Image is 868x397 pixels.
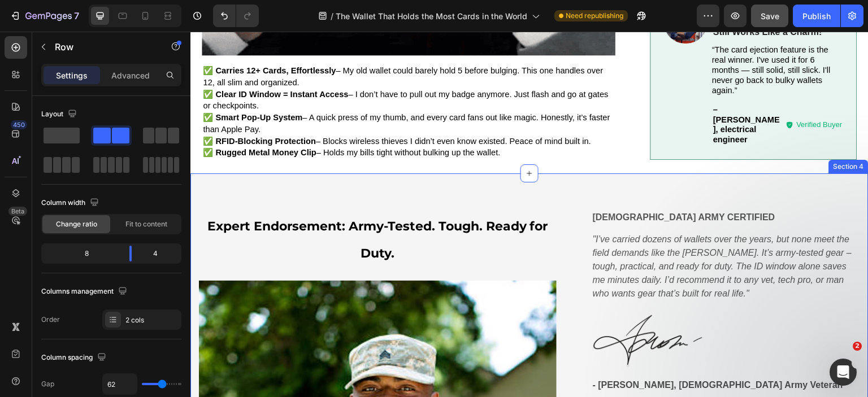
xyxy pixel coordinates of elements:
[8,207,27,216] div: Beta
[41,195,101,211] div: Column width
[853,342,862,351] span: 2
[11,120,27,129] div: 450
[17,187,358,229] strong: Expert Endorsement: Army-Tested. Tough. Ready for Duty.
[213,5,259,27] div: Undo/Redo
[56,219,97,229] span: Change ratio
[566,11,623,21] span: Need republishing
[401,283,514,338] img: gempages_520056685713163298-75f65c1e-46a8-4c4b-ab4e-2367cb7b318d.png
[402,203,662,267] i: "I’ve carried dozens of wallets over the years, but none meet the field demands like the [PERSON_...
[103,374,137,394] input: Auto
[641,130,676,140] div: Section 4
[125,315,179,325] div: 2 cols
[802,10,831,22] div: Publish
[44,246,120,261] div: 8
[125,219,167,229] span: Fit to content
[41,315,60,325] div: Order
[41,379,54,389] div: Gap
[830,359,857,386] iframe: Intercom live chat
[5,5,84,27] button: 7
[761,11,779,21] span: Save
[331,10,333,22] span: /
[41,284,129,299] div: Columns management
[55,40,151,54] p: Row
[74,9,79,23] p: 7
[793,5,840,27] button: Publish
[141,246,179,261] div: 4
[606,89,652,98] p: Verified Buyer
[41,350,108,365] div: Column spacing
[111,69,150,81] p: Advanced
[190,32,868,397] iframe: Design area
[56,69,88,81] p: Settings
[402,348,653,358] strong: - [PERSON_NAME], [DEMOGRAPHIC_DATA] Army Veteran
[523,73,590,113] span: – [PERSON_NAME], electrical engineer
[336,10,527,22] span: The Wallet That Holds the Most Cards in the World
[402,180,669,192] p: [DEMOGRAPHIC_DATA] Army Certified
[41,107,79,122] div: Layout
[751,5,788,27] button: Save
